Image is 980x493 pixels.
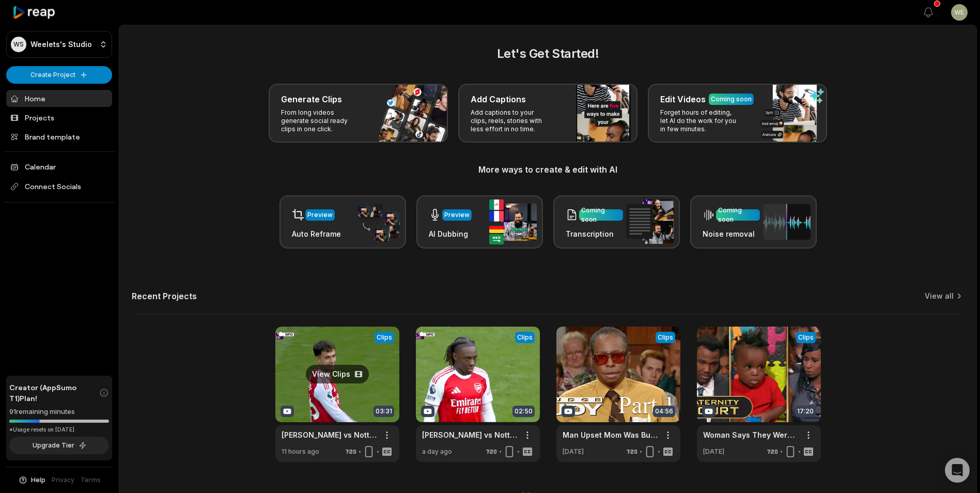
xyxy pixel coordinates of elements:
img: ai_dubbing.png [489,199,537,244]
h2: Recent Projects [132,291,197,301]
a: Man Upset Mom Was Buried in His Plot! | Part 1 [563,429,658,440]
div: Preview [307,210,333,220]
h3: Noise removal [703,228,760,239]
span: Help [31,475,45,485]
button: Create Project [6,66,112,84]
img: auto_reframe.png [352,202,400,242]
h3: Add Captions [471,93,526,105]
a: Projects [6,109,112,126]
div: Coming soon [711,95,752,104]
h3: Edit Videos [660,93,706,105]
p: Weelets's Studio [30,40,92,49]
h3: More ways to create & edit with AI [132,163,964,176]
img: noise_removal.png [763,204,811,240]
div: Open Intercom Messenger [945,458,970,483]
a: Privacy [52,475,74,485]
span: Creator (AppSumo T1) Plan! [9,382,99,404]
a: Home [6,90,112,107]
a: Terms [81,475,101,485]
span: Connect Socials [6,177,112,196]
a: [PERSON_NAME] vs Nottingham Forest | [DATE] [422,429,517,440]
button: Upgrade Tier [9,437,109,454]
p: From long videos generate social ready clips in one click. [281,109,361,133]
p: Forget hours of editing, let AI do the work for you in few minutes. [660,109,740,133]
h3: Auto Reframe [292,228,341,239]
div: 91 remaining minutes [9,407,109,417]
a: [PERSON_NAME] vs Nottingham Forest | 2 Goals | [DATE] [282,429,377,440]
div: *Usage resets on [DATE] [9,426,109,434]
p: Add captions to your clips, reels, stories with less effort in no time. [471,109,551,133]
div: Preview [444,210,470,220]
a: View all [925,291,954,301]
div: Coming soon [581,206,621,224]
button: Help [18,475,45,485]
h2: Let's Get Started! [132,44,964,63]
h3: AI Dubbing [429,228,472,239]
img: transcription.png [626,199,674,244]
a: Brand template [6,128,112,145]
h3: Generate Clips [281,93,342,105]
div: WS [11,37,26,52]
a: Woman Says They Were On A "Break" (Full Episode) | Paternity Court [703,429,798,440]
div: Coming soon [718,206,758,224]
h3: Transcription [566,228,623,239]
a: Calendar [6,158,112,175]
